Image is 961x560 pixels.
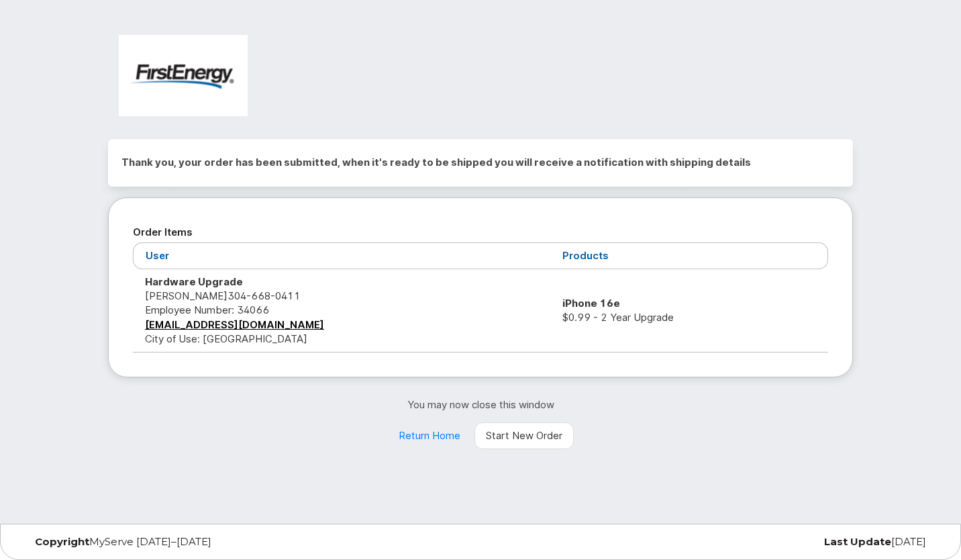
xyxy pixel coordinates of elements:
p: You may now close this window [108,398,853,412]
a: Start New Order [474,422,574,449]
strong: Copyright [35,535,89,548]
span: 668 [246,289,270,302]
div: MyServe [DATE]–[DATE] [25,536,329,547]
h2: Thank you, your order has been submitted, when it's ready to be shipped you will receive a notifi... [121,152,840,173]
h2: Order Items [133,222,828,242]
span: 0411 [270,289,301,302]
td: [PERSON_NAME] City of Use: [GEOGRAPHIC_DATA] [133,269,550,353]
div: [DATE] [632,536,936,547]
th: User [133,242,550,269]
a: Return Home [387,422,472,449]
img: FirstEnergy Corp [119,35,248,116]
strong: Hardware Upgrade [145,275,243,288]
strong: Last Update [824,535,891,548]
a: [EMAIL_ADDRESS][DOMAIN_NAME] [145,318,324,331]
strong: iPhone 16e [562,297,620,310]
span: Employee Number: 34066 [145,304,269,316]
span: 304 [227,289,301,302]
td: $0.99 - 2 Year Upgrade [550,269,828,353]
th: Products [550,242,828,269]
